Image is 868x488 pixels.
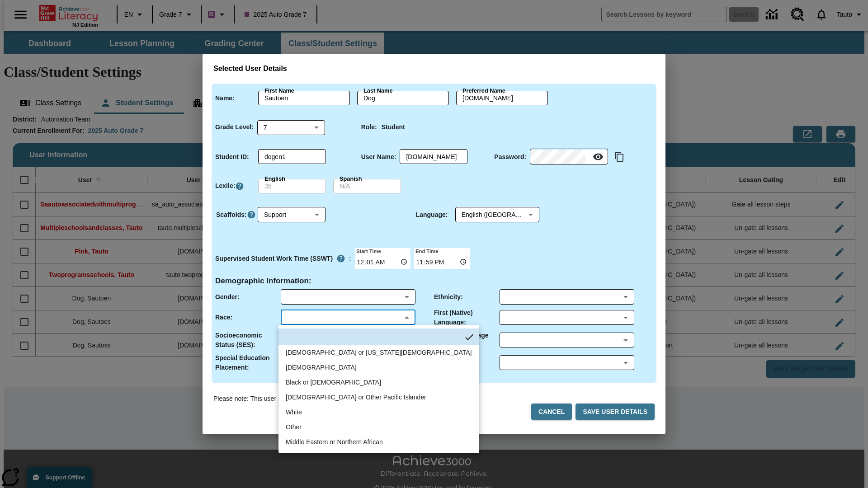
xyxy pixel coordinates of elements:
[278,390,479,405] li: Native Hawaiian or Other Pacific Islander
[286,437,383,447] div: Middle Eastern or Northern African
[286,348,472,357] div: American Indian or Alaska Native
[278,405,479,420] li: White
[278,345,479,360] li: American Indian or Alaska Native
[278,435,479,450] li: Middle Eastern or Northern African
[286,378,381,387] div: Black or African American
[278,420,479,435] li: Other
[286,408,302,417] div: White
[278,375,479,390] li: Black or African American
[278,360,479,375] li: Asian
[278,328,479,345] li: No Item Selected
[286,363,357,372] div: Asian
[286,393,426,402] div: Native Hawaiian or Other Pacific Islander
[286,422,302,432] div: Other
